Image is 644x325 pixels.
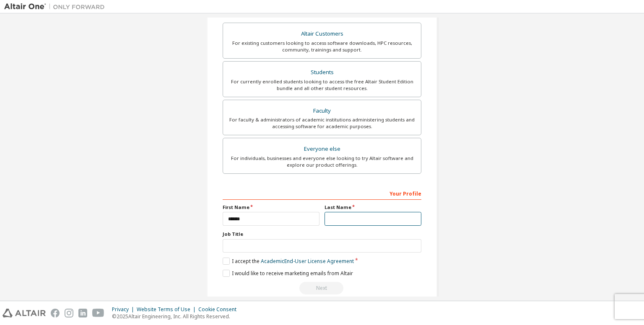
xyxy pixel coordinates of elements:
[228,143,416,155] div: Everyone else
[223,258,354,265] label: I accept the
[78,309,87,317] img: linkedin.svg
[223,282,421,294] div: Read and acccept EULA to continue
[65,309,73,317] img: instagram.svg
[228,67,416,78] div: Students
[325,204,421,211] label: Last Name
[228,40,416,53] div: For existing customers looking to access software downloads, HPC resources, community, trainings ...
[228,28,416,40] div: Altair Customers
[51,309,60,317] img: facebook.svg
[228,105,416,117] div: Faculty
[223,231,421,237] label: Job Title
[228,116,416,130] div: For faculty & administrators of academic institutions administering students and accessing softwa...
[198,306,241,313] div: Cookie Consent
[137,306,198,313] div: Website Terms of Use
[92,309,104,317] img: youtube.svg
[3,309,46,317] img: altair_logo.svg
[228,155,416,168] div: For individuals, businesses and everyone else looking to try Altair software and explore our prod...
[223,270,353,277] label: I would like to receive marketing emails from Altair
[223,186,421,200] div: Your Profile
[261,258,354,265] a: Academic End-User License Agreement
[112,313,241,320] p: © 2025 Altair Engineering, Inc. All Rights Reserved.
[223,204,319,211] label: First Name
[4,3,109,11] img: Altair One
[112,306,137,313] div: Privacy
[228,78,416,92] div: For currently enrolled students looking to access the free Altair Student Edition bundle and all ...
